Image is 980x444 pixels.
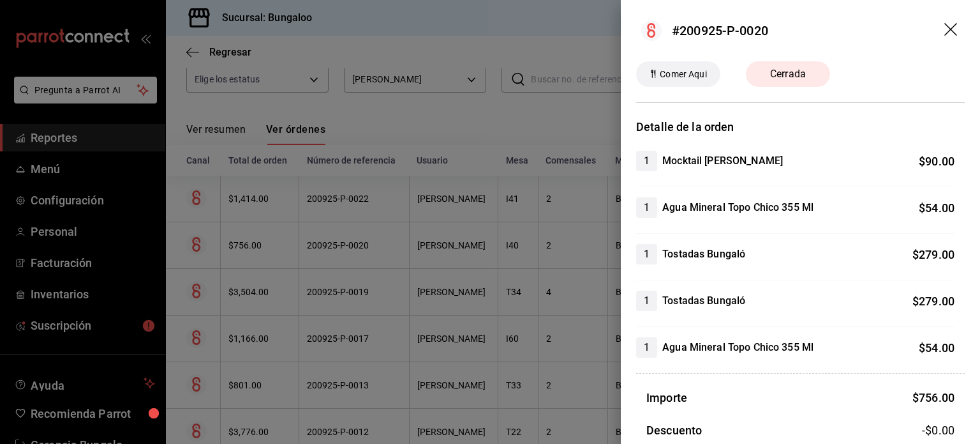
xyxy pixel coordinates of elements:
span: $ 54.00 [919,201,954,215]
span: -$0.00 [922,422,954,439]
span: 1 [636,200,657,215]
span: $ 756.00 [912,391,954,404]
h4: Mocktail [PERSON_NAME] [662,153,783,169]
span: 1 [636,293,657,309]
h4: Tostadas Bungaló [662,247,745,262]
span: $ 279.00 [912,295,954,308]
div: #200925-P-0020 [672,21,768,40]
h3: Detalle de la orden [636,118,965,135]
h4: Tostadas Bungaló [662,293,745,309]
span: $ 279.00 [912,248,954,261]
span: 1 [636,153,657,169]
span: $ 90.00 [919,155,954,168]
button: drag [944,23,960,38]
span: Cerrada [762,66,813,82]
h4: Agua Mineral Topo Chico 355 Ml [662,340,813,355]
h4: Agua Mineral Topo Chico 355 Ml [662,200,813,215]
span: Comer Aqui [655,68,711,81]
h3: Descuento [646,422,702,439]
span: 1 [636,247,657,262]
span: $ 54.00 [919,341,954,355]
h3: Importe [646,389,687,406]
span: 1 [636,340,657,355]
